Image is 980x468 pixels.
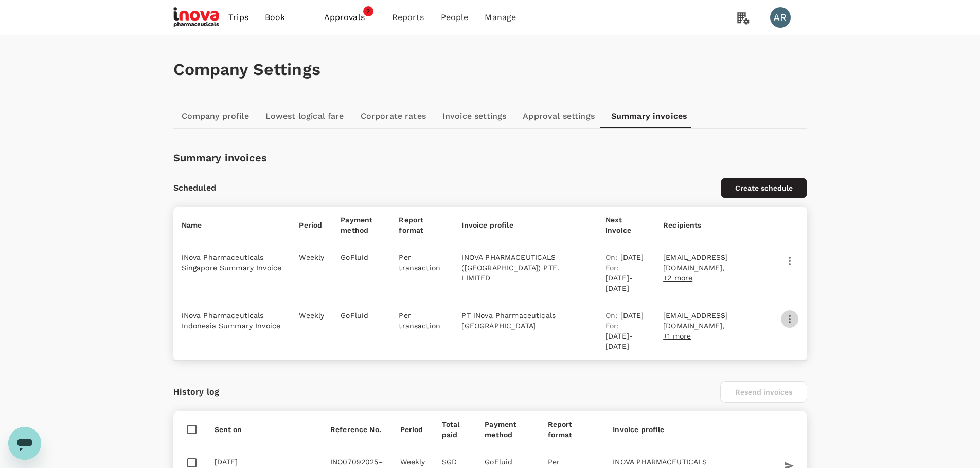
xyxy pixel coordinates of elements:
iframe: Button to launch messaging window [8,427,41,460]
p: INOVA PHARMACEUTICALS ([GEOGRAPHIC_DATA]) PTE. LIMITED [461,252,589,283]
p: Total paid [442,419,469,440]
p: PT iNova Pharmaceuticals [GEOGRAPHIC_DATA] [461,310,589,331]
div: AR [770,7,791,28]
a: Summary invoices [603,104,696,128]
span: For : [605,264,619,272]
p: Recipients [663,220,748,230]
a: Invoice settings [434,104,514,128]
p: Sent on [215,424,314,435]
span: +1 more [663,332,691,340]
span: Manage [485,11,516,24]
a: Lowest logical fare [257,104,352,128]
p: [DATE] [605,252,647,263]
span: Trips [228,11,248,24]
button: Create schedule [721,178,807,198]
p: [DATE] [605,310,647,321]
p: iNova Pharmaceuticals Indonesia Summary Invoice [182,310,283,331]
a: Approval settings [514,104,603,128]
span: Weekly [400,458,425,466]
p: [DATE] - [DATE] [605,263,647,293]
p: Invoice profile [613,424,763,435]
span: Reports [392,11,424,24]
p: Payment method [341,215,382,235]
p: History log [173,386,220,398]
p: Invoice profile [461,220,589,230]
span: +2 more [663,274,692,282]
p: Per transaction [399,310,445,331]
img: iNova Pharmaceuticals [173,6,221,29]
span: On : [605,311,620,320]
h1: Company Settings [173,60,807,79]
span: Approvals [324,11,376,24]
p: Report format [399,215,445,235]
span: Book [265,11,286,24]
p: Payment method [485,419,531,440]
p: Per transaction [399,252,445,273]
p: Period [400,424,425,435]
p: Summary invoices [173,150,267,165]
span: Weekly [299,311,324,320]
span: Weekly [299,253,324,261]
p: Reference No. [330,424,384,435]
p: [DATE] [215,457,314,467]
p: [DATE] - [DATE] [605,321,647,351]
span: GoFluid [485,458,512,466]
span: People [441,11,469,24]
p: GoFluid [341,252,382,263]
p: Next invoice [605,215,647,235]
span: For : [605,322,619,330]
p: Scheduled [173,182,216,194]
p: Report format [548,419,597,440]
p: Period [299,220,324,230]
p: GoFluid [341,310,382,321]
span: On : [605,253,620,261]
span: 2 [363,6,373,16]
p: [EMAIL_ADDRESS][DOMAIN_NAME], [663,252,748,273]
p: [EMAIL_ADDRESS][DOMAIN_NAME], [663,310,748,331]
p: iNova Pharmaceuticals Singapore Summary Invoice [182,252,283,273]
a: Company profile [173,104,257,128]
p: Name [182,220,283,230]
a: Corporate rates [352,104,434,128]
